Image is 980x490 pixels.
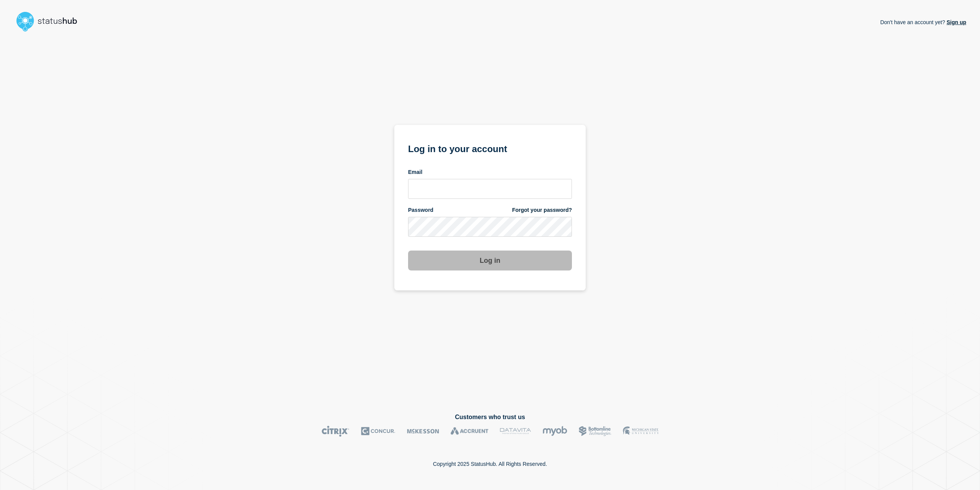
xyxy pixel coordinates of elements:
[408,251,572,270] button: Log in
[361,426,395,437] img: Concur logo
[408,179,572,199] input: email input
[14,414,966,421] h2: Customers who trust us
[945,19,966,25] a: Sign up
[880,13,966,31] p: Don't have an account yet?
[451,426,488,437] img: Accruent logo
[14,9,87,34] img: StatusHub logo
[408,169,422,176] span: Email
[579,426,611,437] img: Bottomline logo
[407,426,439,437] img: McKesson logo
[512,206,572,214] a: Forgot your password?
[623,426,658,437] img: MSU logo
[322,426,350,437] img: Citrix logo
[500,426,531,437] img: DataVita logo
[408,206,433,214] span: Password
[433,461,547,467] p: Copyright 2025 StatusHub. All Rights Reserved.
[408,217,572,237] input: password input
[542,426,567,437] img: myob logo
[408,141,572,155] h1: Log in to your account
